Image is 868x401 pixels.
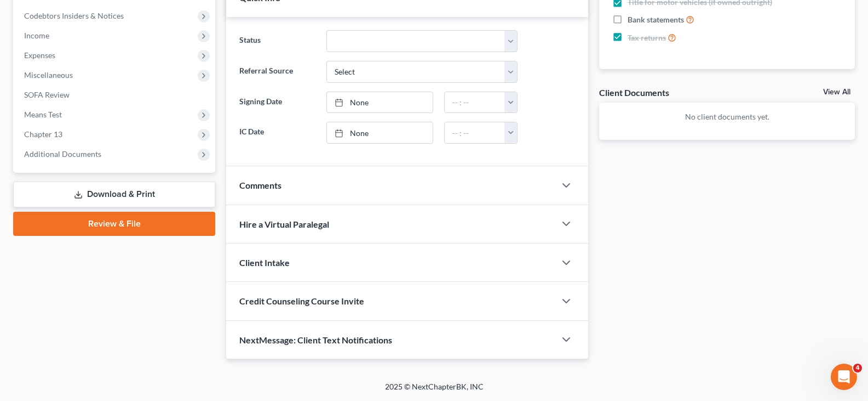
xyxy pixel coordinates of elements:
[24,31,49,40] span: Income
[24,11,124,20] span: Codebtors Insiders & Notices
[327,122,433,143] a: None
[831,364,857,390] iframe: Intercom live chat
[122,381,746,401] div: 2025 © NextChapterBK, INC
[445,122,505,143] input: -- : --
[853,364,862,372] span: 4
[628,32,666,43] span: Tax returns
[24,90,70,99] span: SOFA Review
[234,61,320,83] label: Referral Source
[24,50,55,60] span: Expenses
[234,122,320,144] label: IC Date
[599,87,669,98] div: Client Documents
[239,296,364,306] span: Credit Counseling Course Invite
[24,149,101,159] span: Additional Documents
[823,88,850,96] a: View All
[24,129,62,139] span: Chapter 13
[13,212,215,236] a: Review & File
[239,335,392,345] span: NextMessage: Client Text Notifications
[24,70,73,80] span: Miscellaneous
[239,180,281,190] span: Comments
[239,257,290,268] span: Client Intake
[15,85,215,105] a: SOFA Review
[239,219,329,229] span: Hire a Virtual Paralegal
[234,92,320,114] label: Signing Date
[608,111,846,122] p: No client documents yet.
[234,30,320,52] label: Status
[445,92,505,113] input: -- : --
[24,110,62,119] span: Means Test
[327,92,433,113] a: None
[13,182,215,207] a: Download & Print
[628,14,684,25] span: Bank statements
